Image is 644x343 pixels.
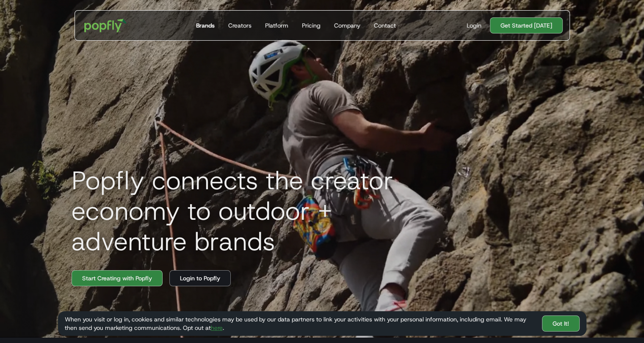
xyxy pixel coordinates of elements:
[302,21,321,30] div: Pricing
[542,315,580,332] a: Got It!
[265,21,288,30] div: Platform
[228,21,252,30] div: Creators
[463,21,485,30] a: Login
[299,11,324,40] a: Pricing
[196,21,215,30] div: Brands
[331,11,364,40] a: Company
[225,11,255,40] a: Creators
[169,270,231,286] a: Login to Popfly
[374,21,396,30] div: Contact
[262,11,292,40] a: Platform
[65,315,535,332] div: When you visit or log in, cookies and similar technologies may be used by our data partners to li...
[193,11,218,40] a: Brands
[78,13,133,38] a: home
[211,324,223,332] a: here
[370,11,399,40] a: Contact
[72,270,163,286] a: Start Creating with Popfly
[65,165,446,257] h1: Popfly connects the creator economy to outdoor + adventure brands
[490,17,563,33] a: Get Started [DATE]
[467,21,481,30] div: Login
[334,21,360,30] div: Company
